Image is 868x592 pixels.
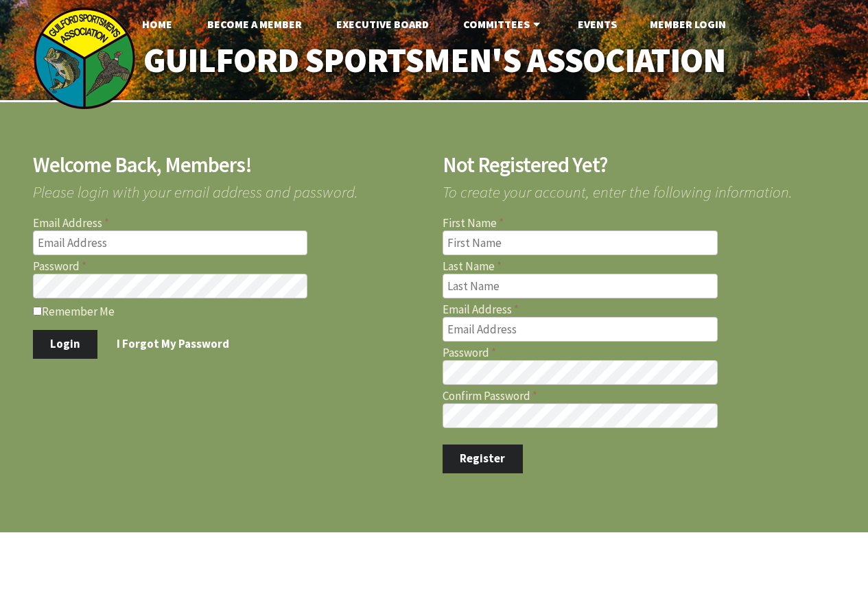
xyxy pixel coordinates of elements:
[443,230,718,255] input: First Name
[196,10,313,38] a: Become A Member
[443,347,836,359] label: Password
[639,10,737,38] a: Member Login
[452,10,554,38] a: Committees
[443,217,836,229] label: First Name
[443,154,836,176] h2: Not Registered Yet?
[33,330,98,359] button: Login
[33,7,136,110] img: logo_sm.png
[443,274,718,298] input: Last Name
[443,445,523,473] button: Register
[443,317,718,342] input: Email Address
[443,304,836,316] label: Email Address
[567,10,628,38] a: Events
[33,261,426,272] label: Password
[33,154,426,176] h2: Welcome Back, Members!
[33,217,426,229] label: Email Address
[443,176,836,200] span: To create your account, enter the following information.
[33,230,308,255] input: Email Address
[114,32,754,90] a: Guilford Sportsmen's Association
[33,304,426,318] label: Remember Me
[131,10,183,38] a: Home
[325,10,440,38] a: Executive Board
[33,307,42,316] input: Remember Me
[443,390,836,402] label: Confirm Password
[99,330,247,359] a: I Forgot My Password
[443,261,836,272] label: Last Name
[33,176,426,200] span: Please login with your email address and password.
